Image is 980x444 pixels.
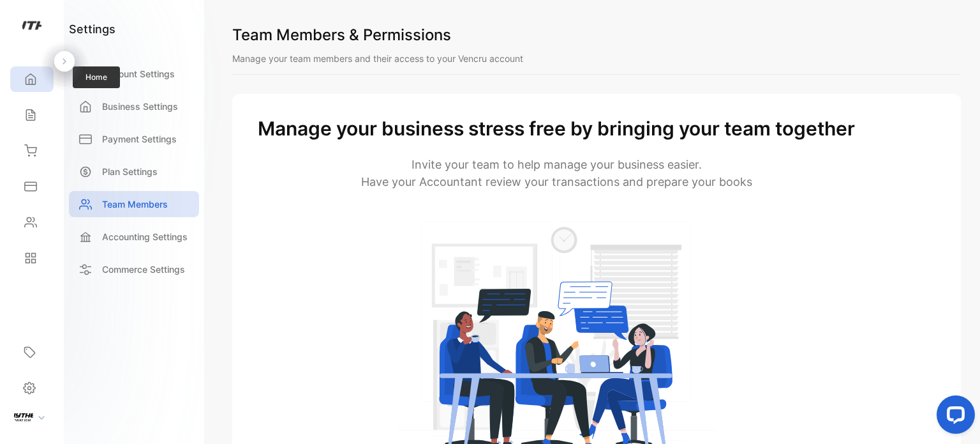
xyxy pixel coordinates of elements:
[69,224,199,250] a: Accounting Settings
[73,66,120,88] span: Home
[102,67,175,80] p: Account Settings
[232,24,961,47] h1: Team Members & Permissions
[69,126,199,152] a: Payment Settings
[69,93,199,119] a: Business Settings
[69,158,199,185] a: Plan Settings
[102,230,188,243] p: Accounting Settings
[102,132,177,146] p: Payment Settings
[258,114,855,143] h1: Manage your business stress free by bringing your team together
[69,256,199,282] a: Commerce Settings
[69,20,115,38] h1: settings
[102,263,185,276] p: Commerce Settings
[102,100,178,113] p: Business Settings
[232,52,961,65] p: Manage your team members and their access to your Vencru account
[14,406,33,425] img: profile
[69,61,199,87] a: Account Settings
[102,165,158,178] p: Plan Settings
[258,156,855,190] p: Invite your team to help manage your business easier. Have your Accountant review your transactio...
[926,390,980,444] iframe: LiveChat chat widget
[102,197,168,211] p: Team Members
[22,17,41,36] img: logo
[69,191,199,217] a: Team Members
